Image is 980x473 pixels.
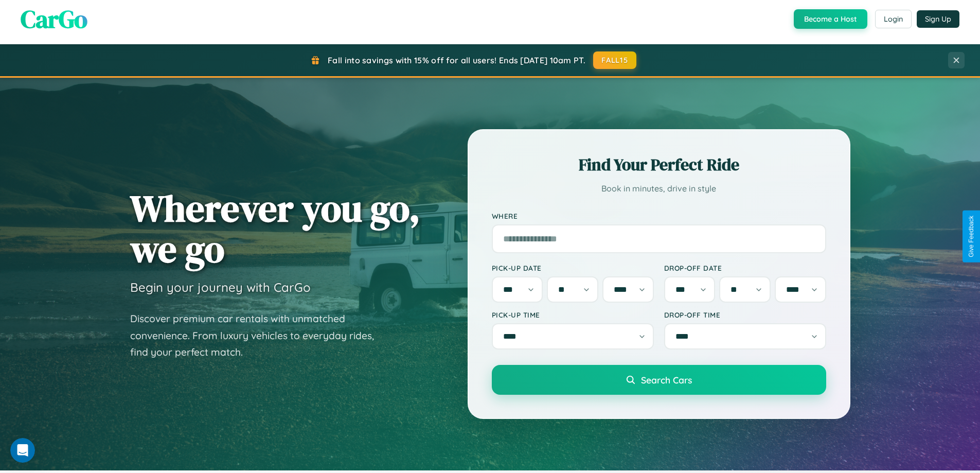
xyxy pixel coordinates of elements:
div: Give Feedback [968,216,975,257]
label: Where [492,212,826,220]
button: FALL15 [593,51,636,69]
label: Drop-off Time [664,310,826,319]
h2: Find Your Perfect Ride [492,153,826,176]
label: Drop-off Date [664,264,826,272]
p: Book in minutes, drive in style [492,181,826,196]
p: Discover premium car rentals with unmatched convenience. From luxury vehicles to everyday rides, ... [130,310,387,361]
h1: Wherever you go, we go [130,188,420,269]
span: CarGo [21,2,87,36]
span: Search Cars [641,374,692,386]
label: Pick-up Time [492,310,654,319]
h3: Begin your journey with CarGo [130,279,311,295]
button: Become a Host [794,9,867,29]
button: Search Cars [492,365,826,395]
button: Login [875,10,912,28]
span: Fall into savings with 15% off for all users! Ends [DATE] 10am PT. [328,55,585,65]
iframe: Intercom live chat [10,438,35,463]
label: Pick-up Date [492,264,654,272]
button: Sign Up [917,10,959,28]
